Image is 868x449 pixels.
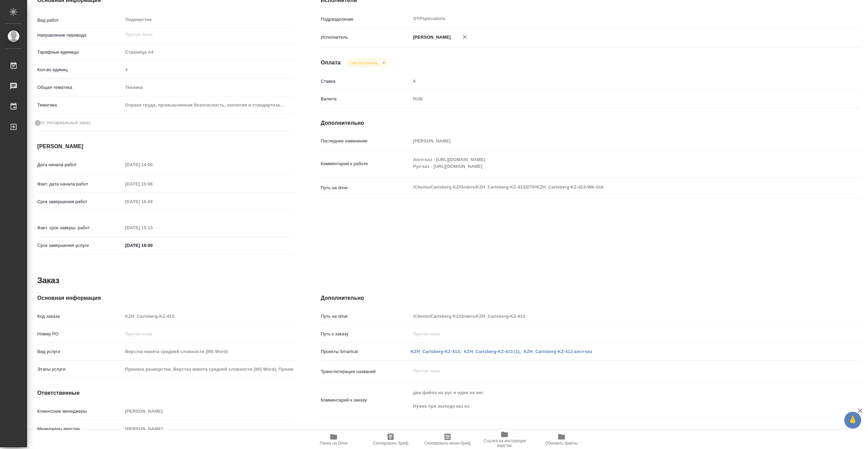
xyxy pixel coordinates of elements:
[350,60,380,66] button: Не оплачена
[321,34,411,41] p: Исполнитель
[480,438,529,448] span: Ссылка на инструкции верстки
[411,181,815,193] textarea: /Clients/Carlsberg KZ/Orders/KZH_Carlsberg-KZ-413/DTP/KZH_Carlsberg-KZ-413-WK-016
[321,59,341,67] h4: Оплата
[524,349,592,354] a: KZH_Carlsberg-KZ-413 англ-каз
[123,160,182,170] input: Пустое поле
[362,430,419,449] button: Скопировать бриф
[411,76,815,86] input: Пустое поле
[37,32,123,39] p: Направление перевода
[123,65,294,75] input: Пустое поле
[123,406,294,416] input: Пустое поле
[424,441,471,446] span: Скопировать мини-бриф
[37,181,123,188] p: Факт. дата начала работ
[533,430,590,449] button: Обновить файлы
[321,331,411,337] p: Путь к заказу
[37,198,123,205] p: Срок завершения работ
[411,93,815,105] div: RUB
[37,84,123,91] p: Общая тематика
[125,31,278,39] input: Пустое поле
[47,119,90,126] span: Нотариальный заказ
[321,119,861,127] h4: Дополнительно
[411,329,815,339] input: Пустое поле
[37,224,123,231] p: Факт. срок заверш. работ
[37,275,59,286] h2: Заказ
[37,66,123,73] p: Кол-во единиц
[123,46,294,58] div: Страница А4
[123,223,182,233] input: Пустое поле
[457,30,472,44] button: Удалить исполнителя
[321,138,411,144] p: Последнее изменение
[37,294,294,302] h4: Основная информация
[373,441,408,446] span: Скопировать бриф
[321,78,411,85] p: Ставка
[123,82,294,93] div: Техника
[321,16,411,23] p: Подразделение
[419,430,476,449] button: Скопировать мини-бриф
[411,136,815,146] input: Пустое поле
[37,313,123,320] p: Код заказа
[305,430,362,449] button: Папка на Drive
[37,102,123,109] p: Тематика
[123,179,182,189] input: Пустое поле
[123,240,182,250] input: ✎ Введи что-нибудь
[321,96,411,102] p: Валюта
[123,311,294,321] input: Пустое поле
[321,160,411,167] p: Комментарий к работе
[37,331,123,337] p: Номер РО
[37,242,123,249] p: Срок завершения услуги
[545,441,578,446] span: Обновить файлы
[847,413,859,427] span: 🙏
[476,430,533,449] button: Ссылка на инструкции верстки
[321,397,411,404] p: Комментарий к заказу
[37,426,123,432] p: Менеджеры верстки
[37,161,123,168] p: Дата начала работ
[37,348,123,355] p: Вид услуги
[321,348,411,355] p: Проекты Smartcat
[321,313,411,320] p: Путь на drive
[37,366,123,373] p: Этапы услуги
[123,364,294,374] input: Пустое поле
[320,441,348,446] span: Папка на Drive
[37,49,123,56] p: Тарифные единицы
[346,58,388,67] div: Не оплачена
[37,389,294,397] h4: Ответственные
[123,424,294,434] input: Пустое поле
[411,387,815,412] textarea: два файла на рус и один на анг. Нужен при выходе каз яз.
[844,412,861,429] button: 🙏
[411,311,815,321] input: Пустое поле
[464,349,521,354] a: KZH_Carlsberg-KZ-413 (1),
[321,368,411,375] p: Транслитерация названий
[321,294,861,302] h4: Дополнительно
[123,99,294,111] div: Охрана труда, промышленная безопасность, экология и стандартизация
[123,197,182,207] input: Пустое поле
[321,184,411,191] p: Путь на drive
[37,17,123,24] p: Вид работ
[37,142,294,151] h4: [PERSON_NAME]
[411,34,451,41] p: [PERSON_NAME]
[411,154,815,172] textarea: Англ-каз - [URL][DOMAIN_NAME] Рус-каз - [URL][DOMAIN_NAME]
[411,349,461,354] a: KZH_Carlsberg-KZ-413,
[37,408,123,415] p: Клиентские менеджеры
[123,347,294,356] input: Пустое поле
[123,329,294,339] input: Пустое поле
